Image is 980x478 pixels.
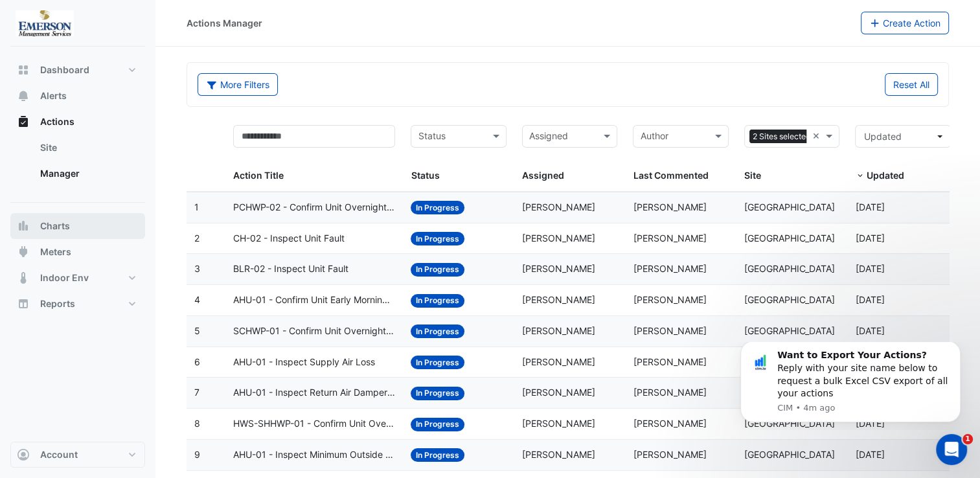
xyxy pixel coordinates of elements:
span: 1 [963,434,973,444]
span: 2025-03-31T14:28:04.639 [855,263,884,274]
div: Actions Manager [187,16,262,30]
span: [PERSON_NAME] [633,418,706,429]
span: [GEOGRAPHIC_DATA] [744,325,835,336]
span: Updated [866,170,904,181]
span: 2025-03-28T09:57:10.628 [855,294,884,305]
span: Last Commented [633,170,708,181]
span: [PERSON_NAME] [522,325,595,336]
button: Alerts [10,83,145,109]
span: Site [744,170,761,181]
span: In Progress [411,356,464,369]
button: Reports [10,291,145,317]
a: Site [30,135,145,161]
span: Action Title [233,170,284,181]
span: 2025-02-18T11:54:25.487 [855,325,884,336]
span: Account [40,448,78,461]
span: [PERSON_NAME] [522,294,595,305]
span: 4 [194,294,200,305]
span: Updated [863,131,901,142]
button: Account [10,442,145,468]
span: [PERSON_NAME] [633,201,706,212]
img: Company Logo [16,10,74,36]
app-icon: Reports [17,297,30,310]
span: Indoor Env [40,271,89,284]
span: [PERSON_NAME] [522,233,595,244]
img: Profile image for CIM [29,10,50,31]
span: [GEOGRAPHIC_DATA] [744,294,835,305]
span: [PERSON_NAME] [633,356,706,367]
button: Updated [855,125,951,148]
a: Manager [30,161,145,187]
span: HWS-SHHWP-01 - Confirm Unit Overnight Operation (Energy Waste) [233,416,395,431]
p: Message from CIM, sent 4m ago [56,60,230,72]
span: 7 [194,387,199,398]
span: In Progress [411,448,464,462]
span: [GEOGRAPHIC_DATA] [744,263,835,274]
div: Reply with your site name below to request a bulk Excel CSV export of all your actions [56,7,230,58]
button: Charts [10,213,145,239]
span: AHU-01 - Inspect Supply Air Loss [233,355,375,370]
span: Alerts [40,89,67,102]
span: [GEOGRAPHIC_DATA] [744,233,835,244]
button: Reset All [885,73,938,96]
span: Meters [40,245,71,258]
span: In Progress [411,324,464,338]
span: In Progress [411,294,464,308]
span: In Progress [411,263,464,277]
span: In Progress [411,201,464,214]
b: Want to Export Your Actions? [56,8,206,18]
button: Indoor Env [10,265,145,291]
app-icon: Indoor Env [17,271,30,284]
span: In Progress [411,387,464,400]
span: [GEOGRAPHIC_DATA] [744,201,835,212]
span: [PERSON_NAME] [633,294,706,305]
span: 2025-05-12T14:18:07.524 [855,233,884,244]
app-icon: Alerts [17,89,30,102]
span: 1 [194,201,199,212]
span: 8 [194,418,200,429]
app-icon: Actions [17,115,30,128]
span: AHU-01 - Inspect Return Air Damper Stuck Closed [233,385,395,400]
button: Actions [10,109,145,135]
span: [PERSON_NAME] [522,356,595,367]
iframe: Intercom notifications message [721,342,980,430]
iframe: Intercom live chat [936,434,967,465]
span: AHU-01 - Inspect Minimum Outside Air Damper Is Not Fully Open [233,448,395,462]
span: Reports [40,297,75,310]
span: [PERSON_NAME] [633,263,706,274]
span: [PERSON_NAME] [633,387,706,398]
span: Dashboard [40,63,89,76]
span: [GEOGRAPHIC_DATA] [744,449,835,460]
span: AHU-01 - Confirm Unit Early Morning Operation (Energy Saving) [233,293,395,308]
span: [PERSON_NAME] [522,201,595,212]
span: SCHWP-01 - Confirm Unit Overnight Operation (Energy Waste) [233,324,395,339]
span: 2 Sites selected [749,130,814,144]
span: Assigned [522,170,564,181]
span: 2 [194,233,199,244]
button: Create Action [861,12,950,34]
span: [PERSON_NAME] [522,418,595,429]
span: 3 [194,263,200,274]
span: In Progress [411,418,464,431]
span: [PERSON_NAME] [522,263,595,274]
span: [PERSON_NAME] [633,449,706,460]
span: CH-02 - Inspect Unit Fault [233,231,345,246]
span: Clear [812,129,823,144]
span: In Progress [411,232,464,245]
span: 2025-02-18T11:53:13.197 [855,449,884,460]
span: Status [411,170,439,181]
span: [PERSON_NAME] [522,449,595,460]
span: Charts [40,220,70,233]
span: 9 [194,449,200,460]
span: 5 [194,325,200,336]
span: BLR-02 - Inspect Unit Fault [233,262,348,277]
button: Meters [10,239,145,265]
span: PCHWP-02 - Confirm Unit Overnight Operation (Energy Waste) [233,200,395,215]
span: [PERSON_NAME] [633,233,706,244]
span: Actions [40,115,74,128]
app-icon: Dashboard [17,63,30,76]
button: More Filters [198,73,278,96]
div: Actions [10,135,145,192]
app-icon: Charts [17,220,30,233]
span: [PERSON_NAME] [522,387,595,398]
